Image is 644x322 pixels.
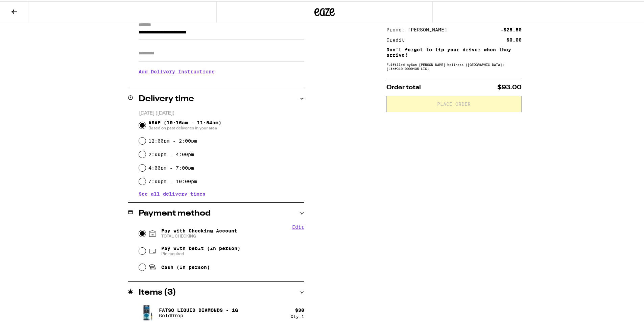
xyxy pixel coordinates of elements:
[386,61,522,69] div: Fulfilled by San [PERSON_NAME] Wellness ([GEOGRAPHIC_DATA]) (Lic# C10-0000435-LIC )
[139,287,176,295] h2: Items ( 3 )
[386,36,409,41] div: Credit
[500,26,522,31] div: -$25.50
[506,36,522,41] div: $0.00
[139,78,304,83] p: We'll contact you at [PHONE_NUMBER] when we arrive
[161,263,210,269] span: Cash (in person)
[291,313,304,317] div: Qty: 1
[161,250,240,255] span: Pin required
[161,232,237,238] span: TOTAL CHECKING
[386,26,452,31] div: Promo: [PERSON_NAME]
[148,150,194,156] label: 2:00pm - 4:00pm
[148,177,197,183] label: 7:00pm - 10:00pm
[139,190,206,195] button: See all delivery times
[4,5,49,10] span: Hi. Need any help?
[386,83,421,89] span: Order total
[386,95,522,111] button: Place Order
[139,94,194,102] h2: Delivery time
[161,244,240,250] span: Pay with Debit (in person)
[437,100,471,105] span: Place Order
[386,46,522,56] p: Don't forget to tip your driver when they arrive!
[148,119,221,129] span: ASAP (10:16am - 11:54am)
[148,124,221,129] span: Based on past deliveries in your area
[161,227,237,238] span: Pay with Checking Account
[295,306,304,312] div: $ 30
[497,83,522,89] span: $93.00
[292,223,304,228] button: Edit
[159,306,238,312] p: Fatso Liquid Diamonds - 1g
[139,63,304,78] h3: Add Delivery Instructions
[139,109,304,115] p: [DATE] ([DATE])
[139,208,211,216] h2: Payment method
[148,164,194,169] label: 4:00pm - 7:00pm
[148,137,197,142] label: 12:00pm - 2:00pm
[159,312,238,317] p: GoldDrop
